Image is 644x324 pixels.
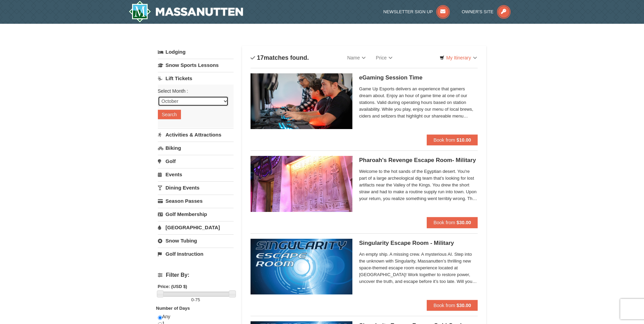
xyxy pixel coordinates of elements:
h5: Pharoah's Revenge Escape Room- Military [359,157,478,164]
img: 6619913-410-20a124c9.jpg [251,156,352,212]
a: Season Passes [158,195,234,207]
span: Newsletter Sign Up [383,9,433,14]
a: Massanutten Resort [129,1,243,22]
a: My Itinerary [435,53,481,63]
label: Select Month : [158,88,228,94]
span: Book from [434,220,455,225]
span: 0 [191,297,194,302]
a: Activities & Attractions [158,128,234,141]
a: Events [158,168,234,181]
a: Biking [158,142,234,154]
h4: Filter By: [158,272,234,278]
a: [GEOGRAPHIC_DATA] [158,221,234,234]
h4: matches found. [251,54,309,61]
strong: Number of Days [156,306,190,311]
button: Search [158,110,181,119]
button: Book from $30.00 [427,217,478,228]
a: Golf [158,155,234,167]
span: An empty ship. A missing crew. A mysterious AI. Step into the unknown with Singularity, Massanutt... [359,251,478,285]
strong: Price: (USD $) [158,284,187,289]
span: Owner's Site [462,9,494,14]
label: - [158,296,234,303]
a: Owner's Site [462,9,511,14]
img: 19664770-34-0b975b5b.jpg [251,73,352,129]
strong: $30.00 [457,220,471,225]
a: Lift Tickets [158,72,234,85]
a: Golf Instruction [158,248,234,260]
a: Snow Sports Lessons [158,59,234,71]
a: Lodging [158,46,234,58]
h5: Singularity Escape Room - Military [359,240,478,247]
a: Dining Events [158,181,234,194]
span: 75 [195,297,200,302]
img: 6619913-520-2f5f5301.jpg [251,239,352,294]
button: Book from $30.00 [427,300,478,311]
strong: $30.00 [457,303,471,308]
a: Name [342,51,371,65]
button: Book from $10.00 [427,134,478,145]
span: Book from [434,303,455,308]
strong: $10.00 [457,137,471,143]
a: Price [371,51,398,65]
span: Game Up Esports delivers an experience that gamers dream about. Enjoy an hour of game time at one... [359,86,478,120]
span: Welcome to the hot sands of the Egyptian desert. You're part of a large archeological dig team th... [359,168,478,202]
h5: eGaming Session Time [359,74,478,81]
a: Snow Tubing [158,234,234,247]
span: 17 [257,54,264,61]
a: Newsletter Sign Up [383,9,450,14]
span: Book from [434,137,455,143]
img: Massanutten Resort Logo [129,1,243,22]
a: Golf Membership [158,208,234,220]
